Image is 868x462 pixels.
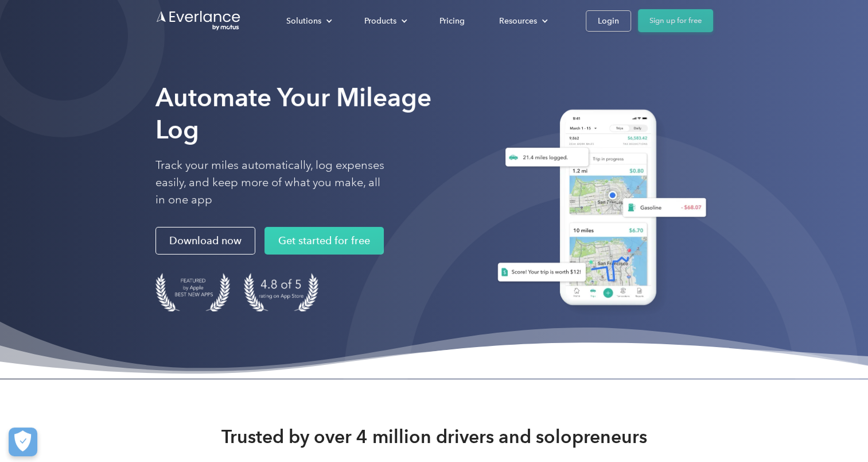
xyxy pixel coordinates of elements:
[244,273,318,311] img: 4.9 out of 5 stars on the app store
[638,9,713,32] a: Sign up for free
[286,14,321,28] div: Solutions
[155,227,255,255] a: Download now
[264,227,384,255] a: Get started for free
[439,14,465,28] div: Pricing
[499,14,537,28] div: Resources
[275,11,341,31] div: Solutions
[488,11,557,31] div: Resources
[9,428,37,456] button: Cookies Settings
[353,11,417,31] div: Products
[364,14,396,28] div: Products
[155,82,431,145] strong: Automate Your Mileage Log
[428,11,476,31] a: Pricing
[155,10,242,32] a: Go to homepage
[484,101,713,318] img: Everlance, mileage tracker app, expense tracking app
[586,10,631,32] a: Login
[221,425,647,448] strong: Trusted by over 4 million drivers and solopreneurs
[155,273,230,311] img: Badge for Featured by Apple Best New Apps
[598,14,619,28] div: Login
[155,157,385,209] p: Track your miles automatically, log expenses easily, and keep more of what you make, all in one app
